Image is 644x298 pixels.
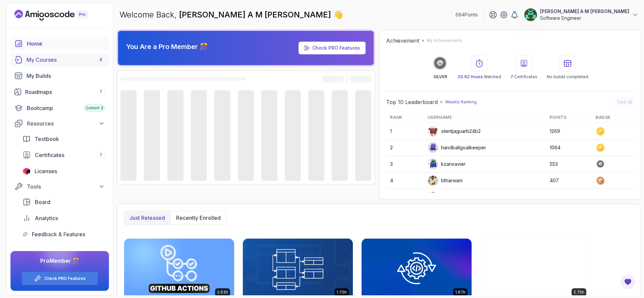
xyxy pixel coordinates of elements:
a: roadmaps [10,85,109,99]
span: Board [35,198,50,206]
td: 407 [546,172,592,189]
h2: Top 10 Leaderboard [386,98,438,106]
span: Cohort 3 [86,105,103,111]
img: user profile image [428,176,438,186]
span: 7 [100,89,102,95]
span: Textbook [35,135,59,143]
span: 👋 [332,8,345,22]
span: 7 [100,152,102,158]
div: Tools [27,183,105,191]
span: Certificates [35,151,64,159]
button: Resources [10,117,109,130]
p: [PERSON_NAME] A M [PERSON_NAME] [540,8,629,15]
span: Feedback & Features [32,230,85,238]
a: analytics [18,211,109,225]
td: 1064 [546,140,592,156]
div: Bootcamp [27,104,105,112]
a: courses [10,53,109,66]
button: See all [615,97,634,107]
a: Check PRO Features [299,42,366,54]
span: [PERSON_NAME] A M [PERSON_NAME] [179,10,333,19]
span: 7 [511,74,513,79]
th: Points [546,112,592,123]
td: 332 [546,189,592,205]
img: user profile image [524,8,537,21]
p: 1.70h [336,290,347,295]
button: Tools [10,181,109,193]
a: builds [10,69,109,83]
a: certificates [18,148,109,162]
img: default monster avatar [428,143,438,153]
div: Xormios [428,192,459,202]
img: jetbrains icon [22,168,31,175]
td: 3 [386,156,423,172]
button: Just released [124,211,170,225]
button: user profile image[PERSON_NAME] A M [PERSON_NAME]Software Engineer [524,8,639,21]
td: 4 [386,172,423,189]
p: No builds completed [547,74,588,80]
p: Software Engineer [540,15,629,21]
p: Recently enrolled [176,214,221,222]
p: Just released [129,214,165,222]
p: You Are a Pro Member 🎊 [126,42,208,51]
h2: Achievement [386,37,419,45]
span: 20.62 Hours [458,74,483,79]
th: Rank [386,112,423,123]
p: Weekly Ranking [445,99,477,105]
p: 2.75h [574,290,584,295]
div: Resources [27,119,105,128]
button: Open Feedback Button [620,274,636,290]
span: Licenses [35,167,57,175]
a: bootcamp [10,101,109,115]
a: Landing page [14,10,103,20]
div: My Builds [26,72,105,80]
div: Home [27,40,105,48]
a: board [18,195,109,209]
td: 553 [546,156,592,172]
button: Check PRO Features [21,271,98,285]
span: Analytics [35,214,58,222]
a: feedback [18,228,109,241]
img: default monster avatar [428,192,438,202]
div: kzanxavier [428,159,466,169]
div: handballgoalkeeper [428,142,486,153]
a: licenses [18,164,109,178]
a: Check PRO Features [312,45,360,51]
div: btharwani [428,175,463,186]
p: SILVER [433,74,447,80]
a: Check PRO Features [44,276,86,281]
div: Roadmaps [25,88,105,96]
a: textbook [18,132,109,146]
span: 8 [100,57,102,62]
td: 1269 [546,123,592,140]
th: Badge [592,112,634,123]
td: 5 [386,189,423,205]
p: Welcome Back, [119,9,343,20]
button: Recently enrolled [170,211,226,225]
div: silentjaguarb24b2 [428,126,481,137]
th: Username [424,112,546,123]
img: default monster avatar [428,126,438,136]
p: Watched [458,74,501,80]
div: My Courses [26,56,105,64]
p: 2.63h [217,290,228,295]
p: 1.67h [455,290,466,295]
td: 1 [386,123,423,140]
a: home [10,37,109,50]
p: My Achievements [427,38,462,43]
td: 2 [386,140,423,156]
p: Certificates [511,74,537,80]
img: default monster avatar [428,159,438,169]
p: 694 Points [455,11,478,18]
